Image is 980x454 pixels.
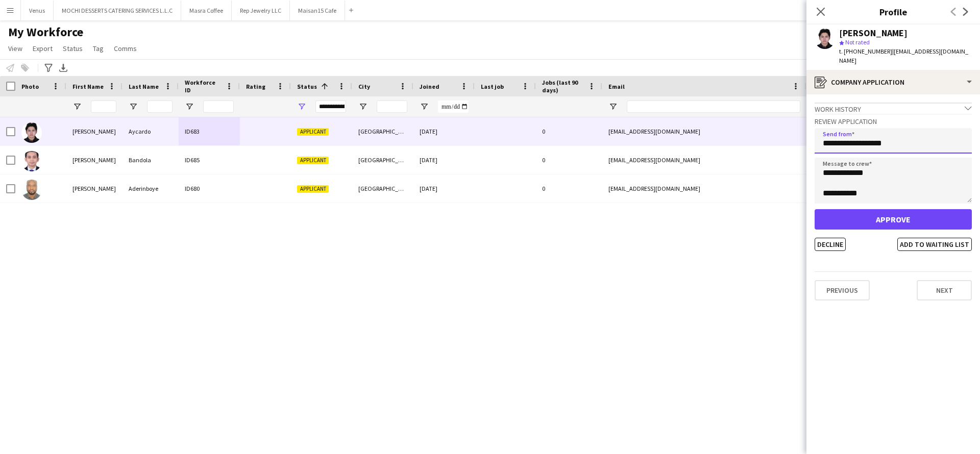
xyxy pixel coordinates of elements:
span: Rating [246,83,265,90]
input: Last Name Filter Input [147,100,173,113]
img: Hubert Bandola [21,151,42,171]
a: Status [59,42,87,55]
div: [EMAIL_ADDRESS][DOMAIN_NAME] [602,117,806,145]
button: Open Filter Menu [129,102,138,111]
a: Tag [89,42,108,55]
h3: Profile [806,5,980,18]
span: Applicant [297,157,329,164]
img: Harold Aycardo [21,122,42,143]
span: Status [297,83,317,90]
div: ID685 [179,146,240,174]
div: [GEOGRAPHIC_DATA] [352,146,413,174]
span: Export [33,44,53,53]
div: Aderinboye [122,174,179,203]
div: [EMAIL_ADDRESS][DOMAIN_NAME] [602,174,806,203]
div: [DATE] [413,117,475,145]
span: | [EMAIL_ADDRESS][DOMAIN_NAME] [839,47,968,64]
span: Tag [93,44,104,53]
span: View [8,44,22,53]
button: Open Filter Menu [608,102,618,111]
button: Venus [21,1,54,20]
button: Decline [815,238,846,251]
span: Workforce ID [185,79,222,94]
input: City Filter Input [377,100,407,113]
div: [PERSON_NAME] [66,146,122,174]
input: Email Filter Input [627,100,800,113]
button: Open Filter Menu [297,102,306,111]
input: First Name Filter Input [91,100,116,113]
span: Jobs (last 90 days) [542,79,584,94]
span: City [358,83,370,90]
button: Open Filter Menu [72,102,82,111]
span: Last Name [129,83,159,90]
button: Add to waiting list [897,238,972,251]
div: [DATE] [413,174,475,203]
button: Masra Coffee [181,1,232,20]
div: 0 [536,117,602,145]
input: Workforce ID Filter Input [203,100,234,113]
span: Status [63,44,83,53]
button: Open Filter Menu [420,102,429,111]
span: Applicant [297,185,329,193]
div: Aycardo [122,117,179,145]
div: [GEOGRAPHIC_DATA] [352,174,413,203]
div: Work history [815,103,972,114]
a: Export [29,42,57,55]
app-action-btn: Advanced filters [42,62,55,74]
div: [GEOGRAPHIC_DATA] [352,117,413,145]
div: ID683 [179,117,240,145]
div: [DATE] [413,146,475,174]
div: [PERSON_NAME] [839,29,908,38]
div: [PERSON_NAME] [66,174,122,203]
a: View [4,42,27,55]
div: [EMAIL_ADDRESS][DOMAIN_NAME] [602,146,806,174]
button: MOCHI DESSERTS CATERING SERVICES L.L.C [54,1,181,20]
button: Approve [815,209,972,230]
div: ID680 [179,174,240,203]
button: Maisan15 Cafe [290,1,345,20]
div: [PERSON_NAME] [66,117,122,145]
button: Open Filter Menu [358,102,367,111]
button: Open Filter Menu [185,102,194,111]
span: Photo [21,83,39,90]
input: Joined Filter Input [438,100,469,113]
div: Bandola [122,146,179,174]
span: My Workforce [8,24,83,40]
span: Joined [420,83,439,90]
button: Rep Jewelry LLC [232,1,290,20]
div: 0 [536,146,602,174]
div: Company application [806,70,980,94]
span: Comms [114,44,137,53]
button: Next [917,280,972,300]
div: 0 [536,174,602,203]
span: Not rated [845,38,870,46]
span: Last job [481,83,504,90]
span: First Name [72,83,104,90]
span: t. [PHONE_NUMBER] [839,47,892,55]
button: Previous [815,280,870,300]
img: Samuel Aderinboye [21,180,42,200]
app-action-btn: Export XLSX [57,62,69,74]
a: Comms [110,42,141,55]
span: Email [608,83,625,90]
h3: Review Application [815,117,972,126]
span: Applicant [297,128,329,136]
